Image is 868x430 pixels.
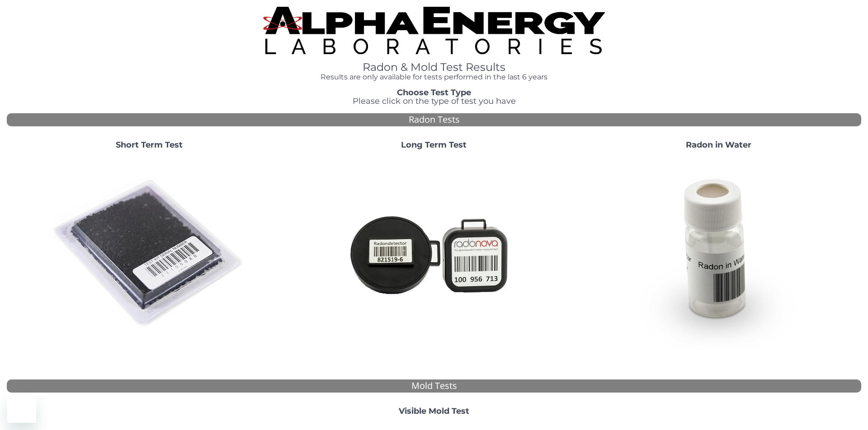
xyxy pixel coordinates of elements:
[263,73,605,81] h4: Results are only available for tests performed in the last 6 years
[7,379,861,393] div: Mold Tests
[263,7,605,54] img: TightCrop.jpg
[52,157,246,351] img: ShortTerm.jpg
[401,140,467,150] strong: Long Term Test
[686,140,751,150] strong: Radon in Water
[337,157,531,351] img: Radtrak2vsRadtrak3.jpg
[7,113,861,126] div: Radon Tests
[7,394,36,423] iframe: Button to launch messaging window
[399,406,469,416] strong: Visible Mold Test
[397,88,471,97] strong: Choose Test Type
[622,157,816,351] img: RadoninWater.jpg
[353,96,516,106] span: Please click on the type of test you have
[263,61,605,73] h1: Radon & Mold Test Results
[116,140,183,150] strong: Short Term Test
